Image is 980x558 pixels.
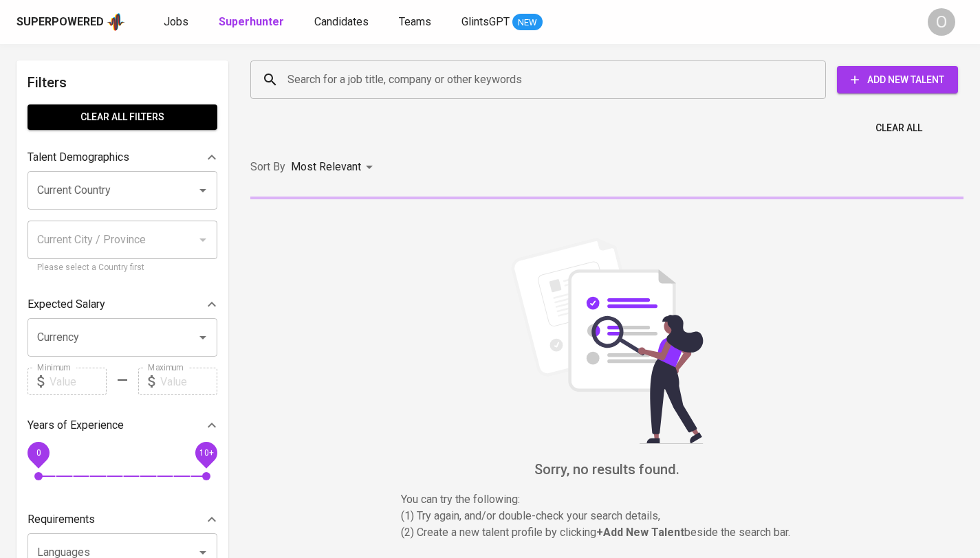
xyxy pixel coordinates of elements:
[219,15,284,28] b: Superhunter
[28,71,217,93] h6: Filters
[401,524,814,541] p: (2) Create a new talent profile by clicking beside the search bar.
[28,412,217,439] div: Years of Experience
[870,115,928,141] button: Clear All
[36,448,41,458] span: 0
[848,71,947,89] span: Add New Talent
[291,159,361,175] p: Most Relevant
[28,104,217,130] button: Clear All filters
[50,368,107,395] input: Value
[17,12,125,32] a: Superpoweredapp logo
[291,155,378,180] div: Most Relevant
[39,109,206,126] span: Clear All filters
[250,159,285,175] p: Sort By
[461,14,543,31] a: GlintsGPT NEW
[107,12,125,32] img: app logo
[28,149,129,166] p: Talent Demographics
[17,14,104,30] div: Superpowered
[875,120,922,137] span: Clear All
[504,238,710,444] img: file_searching.svg
[837,66,958,93] button: Add New Talent
[193,181,213,200] button: Open
[28,511,95,528] p: Requirements
[28,417,124,434] p: Years of Experience
[596,526,684,539] b: + Add New Talent
[37,261,208,275] p: Please select a Country first
[399,14,434,31] a: Teams
[461,15,510,28] span: GlintsGPT
[401,508,814,524] p: (1) Try again, and/or double-check your search details,
[28,296,105,313] p: Expected Salary
[164,15,188,28] span: Jobs
[250,458,963,480] h6: Sorry, no results found.
[160,368,217,395] input: Value
[314,15,369,28] span: Candidates
[193,328,213,347] button: Open
[314,14,371,31] a: Candidates
[219,14,287,31] a: Superhunter
[28,291,217,318] div: Expected Salary
[401,491,814,508] p: You can try the following :
[28,506,217,533] div: Requirements
[199,448,213,458] span: 10+
[164,14,191,31] a: Jobs
[399,15,431,28] span: Teams
[28,144,217,171] div: Talent Demographics
[512,16,543,30] span: NEW
[928,8,955,36] div: O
